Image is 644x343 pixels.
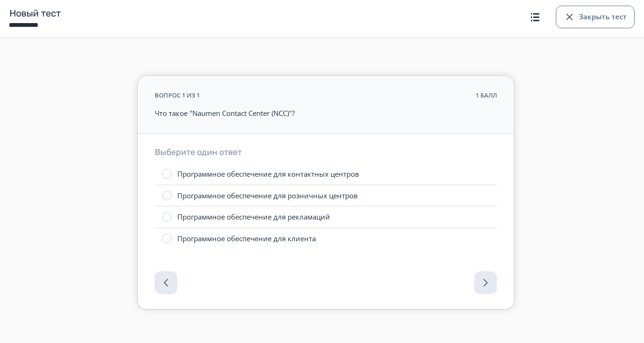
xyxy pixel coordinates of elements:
[177,191,358,201] div: Программное обеспечение для розничных центров
[155,91,200,100] div: вопрос 1 из 1
[177,212,330,222] div: Программное обеспечение для рекламаций
[177,234,316,244] div: Программное обеспечение для клиента
[177,169,359,179] div: Программное обеспечение для контактных центров
[155,108,497,119] p: Что такое "Naumen Contact Center (NCC)"?
[9,7,493,19] h1: Новый тест
[476,91,497,100] div: 1 балл
[155,147,497,158] h3: Выберите один ответ
[556,6,635,28] button: Закрыть тест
